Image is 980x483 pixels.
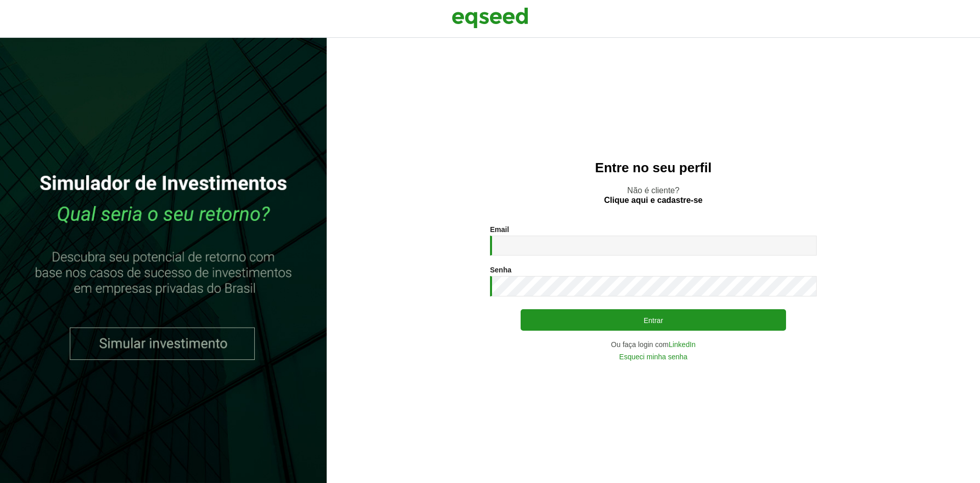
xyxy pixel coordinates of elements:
[669,341,696,348] a: LinkedIn
[347,160,960,175] h2: Entre no seu perfil
[452,5,528,31] img: EqSeed Logo
[347,186,960,205] p: Não é cliente?
[521,309,786,331] button: Entrar
[619,353,688,360] a: Esqueci minha senha
[604,196,703,204] a: Clique aqui e cadastre-se
[490,226,509,233] label: Email
[490,266,511,273] label: Senha
[490,341,817,348] div: Ou faça login com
